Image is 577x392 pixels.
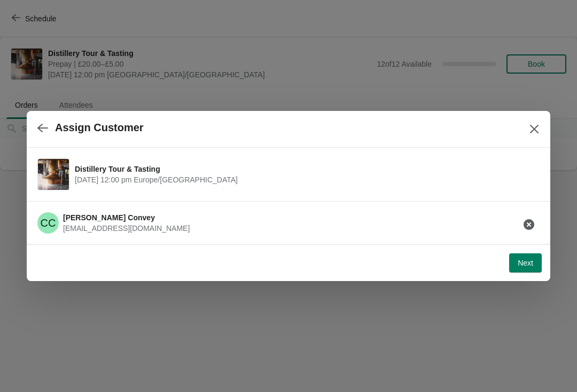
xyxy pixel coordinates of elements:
[75,174,534,185] span: [DATE] 12:00 pm Europe/[GEOGRAPHIC_DATA]
[75,164,534,174] span: Distillery Tour & Tasting
[38,159,69,190] img: Distillery Tour & Tasting | | December 10 | 12:00 pm Europe/London
[509,253,542,273] button: Next
[41,217,56,229] text: CC
[55,122,144,134] h2: Assign Customer
[37,212,59,234] span: Christopher
[63,213,155,222] span: [PERSON_NAME] Convey
[63,224,190,233] span: [EMAIL_ADDRESS][DOMAIN_NAME]
[525,119,544,139] button: Close
[518,259,533,267] span: Next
